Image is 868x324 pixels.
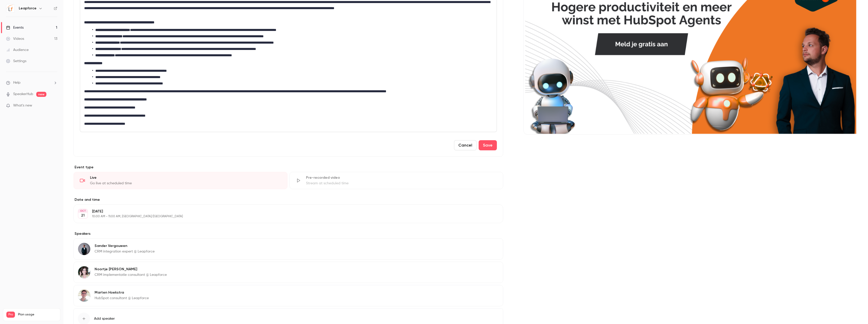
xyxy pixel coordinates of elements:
[6,47,29,52] div: Audience
[78,266,90,278] img: Noortje Wijckmans
[454,140,477,150] button: Cancel
[90,175,281,180] div: Live
[6,80,57,85] li: help-dropdown-opener
[18,313,57,317] span: Plan usage
[19,6,37,11] h6: Leapforce
[51,103,57,108] iframe: Noticeable Trigger
[479,140,497,150] button: Save
[74,165,503,170] p: Event type
[95,249,155,254] p: CRM integration expert @ Leapforce
[78,243,90,255] img: Sander Vergouwen
[74,172,287,189] div: LiveGo live at scheduled time
[6,312,15,318] span: Pro
[13,103,32,108] span: What's new
[6,4,14,12] img: Leapforce
[92,214,476,219] p: 10:00 AM - 11:00 AM, [GEOGRAPHIC_DATA]/[GEOGRAPHIC_DATA]
[306,181,497,186] div: Stream at scheduled time
[90,181,281,186] div: Go live at scheduled time
[74,262,503,283] div: Noortje WijckmansNoortje [PERSON_NAME]CRM implementatie consultant @ Leapforce
[81,213,85,218] p: 21
[74,231,503,236] label: Speakers
[6,36,24,41] div: Videos
[6,25,24,30] div: Events
[306,175,497,180] div: Pre-recorded video
[78,209,87,213] div: OCT
[95,272,167,277] p: CRM implementatie consultant @ Leapforce
[36,92,46,97] span: new
[13,92,33,97] a: SpeakerHub
[95,243,155,248] p: Sander Vergouwen
[92,209,476,214] p: [DATE]
[94,316,115,321] span: Add speaker
[74,285,503,306] div: Marten HoekstraMarten HoekstraHubSpot consultant @ Leapforce
[78,290,90,302] img: Marten Hoekstra
[95,290,149,295] p: Marten Hoekstra
[290,172,503,189] div: Pre-recorded videoStream at scheduled time
[95,296,149,301] p: HubSpot consultant @ Leapforce
[74,197,503,202] label: Date and time
[6,59,26,64] div: Settings
[95,267,167,272] p: Noortje [PERSON_NAME]
[13,80,21,85] span: Help
[74,238,503,260] div: Sander VergouwenSander VergouwenCRM integration expert @ Leapforce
